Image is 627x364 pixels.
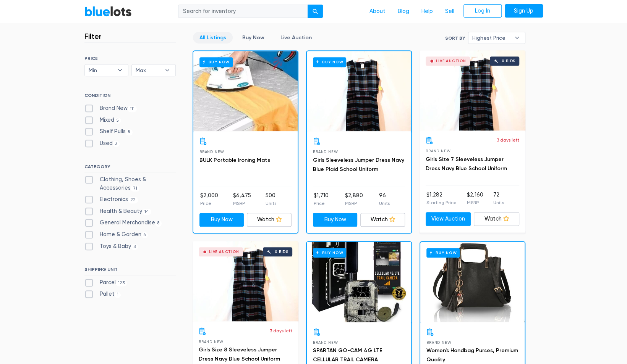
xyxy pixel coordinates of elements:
[379,192,390,207] li: 96
[84,230,148,239] label: Home & Garden
[363,4,392,19] a: About
[379,200,390,207] p: Units
[313,248,346,258] h6: Buy Now
[467,191,483,206] li: $2,160
[84,176,176,192] label: Clothing, Shoes & Accessories
[314,200,329,207] p: Price
[84,32,102,41] h3: Filter
[307,242,411,322] a: Buy Now
[415,4,439,19] a: Help
[84,219,162,227] label: General Merchandise
[112,64,128,76] b: ▾
[426,156,507,172] a: Girls Size 7 Sleeveless Jumper Dress Navy Blue School Uniform
[89,64,114,76] span: Min
[345,192,363,207] li: $2,880
[445,35,465,42] label: Sort By
[233,200,251,207] p: MSRP
[199,213,244,227] a: Buy Now
[463,4,502,18] a: Log In
[115,292,121,298] span: 1
[84,6,132,17] a: BlueLots
[84,267,176,275] h6: SHIPPING UNIT
[426,340,451,345] span: Brand New
[155,221,162,227] span: 8
[84,207,152,216] label: Health & Beauty
[426,212,471,226] a: View Auction
[84,104,137,113] label: Brand New
[426,149,450,153] span: Brand New
[275,250,288,254] div: 0 bids
[247,213,292,227] a: Watch
[128,197,138,203] span: 22
[199,57,233,67] h6: Buy Now
[274,32,318,43] a: Live Auction
[467,199,483,206] p: MSRP
[193,51,298,131] a: Buy Now
[193,241,298,321] a: Live Auction 0 bids
[426,248,460,258] h6: Buy Now
[178,5,308,18] input: Search for inventory
[426,191,457,206] li: $1,282
[209,250,239,254] div: Live Auction
[313,150,338,154] span: Brand New
[420,242,525,322] a: Buy Now
[199,157,270,163] a: BULK Portable Ironing Mats
[236,32,271,43] a: Buy Now
[270,327,292,334] p: 3 days left
[426,347,518,363] a: Women's Handbag Purses, Premium Quality
[131,244,138,250] span: 3
[509,32,525,43] b: ▾
[84,195,138,204] label: Electronics
[313,340,338,345] span: Brand New
[126,129,133,135] span: 5
[84,139,120,148] label: Used
[502,59,515,63] div: 0 bids
[84,93,176,101] h6: CONDITION
[436,59,466,63] div: Live Auction
[141,232,148,238] span: 6
[474,212,519,226] a: Watch
[84,116,122,124] label: Mixed
[266,192,276,207] li: 500
[497,137,519,143] p: 3 days left
[233,192,251,207] li: $6,475
[199,340,224,344] span: Brand New
[439,4,460,19] a: Sell
[142,209,152,215] span: 14
[113,141,120,147] span: 3
[84,164,176,172] h6: CATEGORY
[84,279,127,287] label: Parcel
[84,242,138,251] label: Toys & Baby
[420,50,525,130] a: Live Auction 0 bids
[313,213,358,227] a: Buy Now
[131,185,140,192] span: 71
[505,4,543,18] a: Sign Up
[472,32,510,43] span: Highest Price
[136,64,161,76] span: Max
[493,199,504,206] p: Units
[128,106,137,112] span: 111
[114,118,122,124] span: 5
[159,64,175,76] b: ▾
[314,192,329,207] li: $1,710
[116,280,127,286] span: 123
[307,51,411,131] a: Buy Now
[313,57,346,67] h6: Buy Now
[193,32,233,43] a: All Listings
[84,56,176,61] h6: PRICE
[199,346,280,362] a: Girls Size 8 Sleeveless Jumper Dress Navy Blue School Uniform
[493,191,504,206] li: 72
[199,150,224,154] span: Brand New
[84,290,121,298] label: Pallet
[313,157,404,172] a: Girls Sleeveless Jumper Dress Navy Blue Plaid School Uniform
[360,213,405,227] a: Watch
[200,192,218,207] li: $2,000
[200,200,218,207] p: Price
[392,4,415,19] a: Blog
[313,347,382,363] a: SPARTAN GO-CAM 4G LTE CELLULAR TRAIL CAMERA
[266,200,276,207] p: Units
[345,200,363,207] p: MSRP
[84,127,133,136] label: Shelf Pulls
[426,199,457,206] p: Starting Price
